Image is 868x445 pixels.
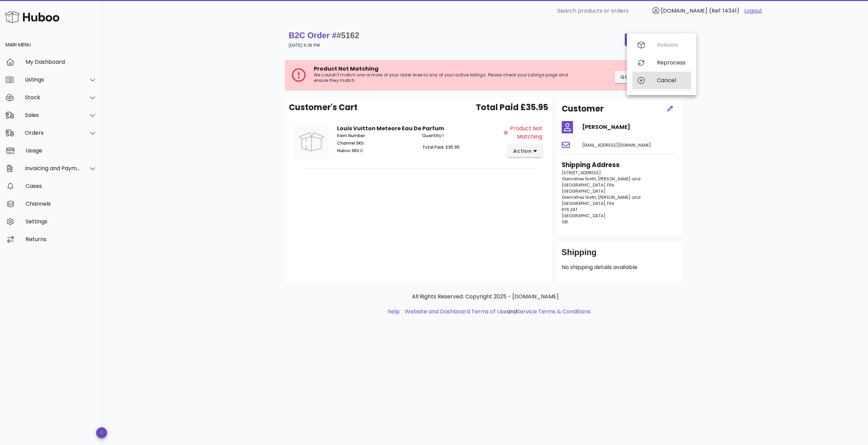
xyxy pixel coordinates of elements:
[337,148,360,153] span: Huboo SKU:
[289,43,320,48] small: [DATE] 6:36 PM
[562,219,568,225] span: GB
[625,33,681,46] button: order actions
[26,59,97,65] div: My Dashboard
[422,144,460,150] span: Total Paid: £35.95
[388,308,400,315] a: help
[562,213,605,219] span: [GEOGRAPHIC_DATA]
[509,124,542,141] span: Product Not Matching
[26,183,97,189] div: Cases
[476,101,548,114] span: Total Paid £35.95
[402,308,591,316] li: and
[422,133,442,138] span: Quantity:
[337,124,444,132] strong: Louis Vuitton Meteore Eau De Parfum
[562,247,676,263] div: Shipping
[5,10,59,24] img: Huboo Logo
[26,201,97,207] div: Channels
[290,293,680,301] p: All Rights Reserved. Copyright 2025 - [DOMAIN_NAME]
[615,71,671,83] button: Go to Listings
[709,7,739,15] span: (Ref: 14341)
[314,72,581,83] p: We couldn't match one or more of your order lines to any of your active listings. Please check yo...
[582,142,651,148] span: [EMAIL_ADDRESS][DOMAIN_NAME]
[744,7,762,15] a: Logout
[405,308,507,315] a: Website and Dashboard Terms of Use
[25,94,80,101] div: Stock
[620,74,665,81] span: Go to Listings
[562,188,605,194] span: [GEOGRAPHIC_DATA]
[661,7,707,15] span: [DOMAIN_NAME]
[562,207,578,212] span: KY6 3AT
[422,133,500,139] p: 1
[337,140,365,146] span: Channel SKU:
[314,65,379,73] span: Product Not Matching
[562,176,641,188] span: Glenrothes North, [PERSON_NAME] and [GEOGRAPHIC_DATA], Fife
[513,148,532,155] span: action
[507,145,543,157] button: action
[657,59,686,66] div: Reprocess
[337,148,414,154] p: 0
[26,236,97,242] div: Returns
[517,308,591,315] a: Service Terms & Conditions
[337,31,359,40] span: #5162
[26,218,97,225] div: Settings
[337,133,366,138] span: Item Number:
[26,147,97,154] div: Usage
[25,112,80,118] div: Sales
[657,77,686,84] div: Cancel
[562,160,676,170] h3: Shipping Address
[289,101,357,114] span: Customer's Cart
[562,194,641,206] span: Glenrothes North, [PERSON_NAME] and [GEOGRAPHIC_DATA], Fife
[25,165,80,172] div: Invoicing and Payments
[562,263,676,271] p: No shipping details available
[25,76,80,83] div: Listings
[25,130,80,136] div: Orders
[562,170,601,176] span: [STREET_ADDRESS]
[562,103,604,115] h2: Customer
[582,123,676,131] h4: [PERSON_NAME]
[289,31,359,40] strong: B2C Order #
[294,124,329,159] img: Product Image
